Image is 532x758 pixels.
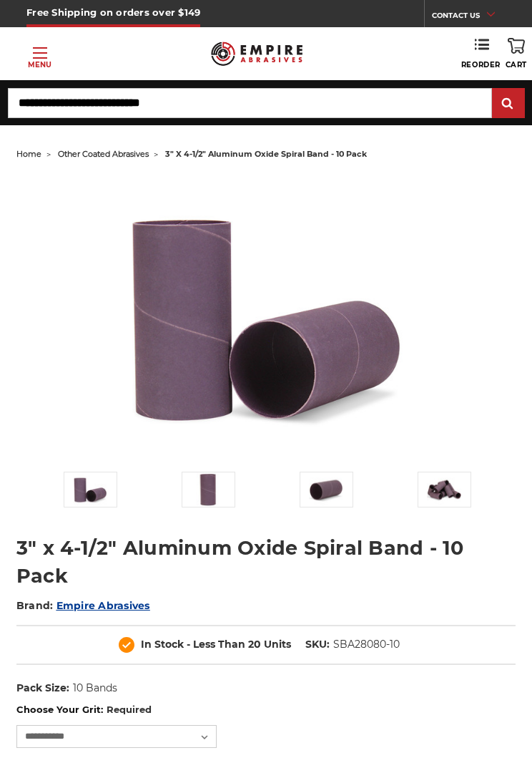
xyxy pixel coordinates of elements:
img: 3" x 4-1/2" AOX Spiral Bands [427,472,461,507]
img: 3" x 4-1/2" Aluminum Oxide Spiral Bands [309,472,343,507]
dt: Pack Size: [16,681,69,696]
h1: 3" x 4-1/2" Aluminum Oxide Spiral Band - 10 Pack [16,534,516,590]
span: Reorder [461,60,501,69]
a: Reorder [461,38,501,69]
input: Submit [494,89,523,118]
img: 3" x 4-1/2" Spiral Bands AOX [191,472,225,507]
span: 3" x 4-1/2" aluminum oxide spiral band - 10 pack [165,149,367,159]
p: Menu [28,59,51,70]
label: Choose Your Grit: [16,703,516,717]
img: 3" x 4-1/2" Spiral Bands Aluminum Oxide [73,472,107,507]
span: Cart [506,60,527,69]
span: - Less Than [187,638,245,651]
small: Required [107,704,152,715]
span: 20 [248,638,261,651]
span: Brand: [16,599,54,612]
span: Toggle menu [33,52,47,54]
a: Empire Abrasives [56,599,150,612]
img: Empire Abrasives [211,36,302,72]
dd: SBA28080-10 [333,637,400,652]
span: In Stock [141,638,184,651]
span: Units [264,638,291,651]
dt: SKU: [305,637,330,652]
a: CONTACT US [432,7,506,27]
a: Cart [506,38,527,69]
a: other coated abrasives [58,149,149,159]
dd: 10 Bands [73,681,117,696]
a: home [16,149,41,159]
